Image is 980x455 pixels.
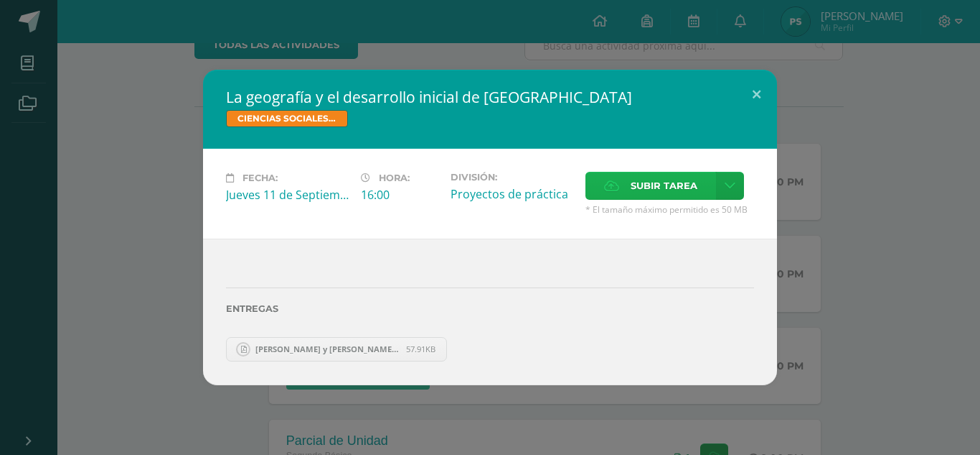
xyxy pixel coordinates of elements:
span: Fecha: [242,173,278,183]
label: División: [451,172,574,183]
a: Xiomara Ajualip y Petrona Samines .pdf [226,337,447,362]
label: Entregas [226,303,754,314]
div: Proyectos de práctica [451,186,574,202]
span: * El tamaño máximo permitido es 50 MB [585,203,754,216]
span: Hora: [379,173,410,183]
span: Subir tarea [631,173,697,199]
h2: La geografía y el desarrollo inicial de [GEOGRAPHIC_DATA] [226,87,754,107]
div: Jueves 11 de Septiembre [226,187,349,203]
div: 16:00 [361,187,439,203]
span: [PERSON_NAME] y [PERSON_NAME] .pdf [248,344,406,354]
button: Close (Esc) [736,70,777,119]
span: CIENCIAS SOCIALES, FORMACIÓN CIUDADANA E INTERCULTURALIDAD [226,110,348,127]
span: 57.91KB [406,344,435,354]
